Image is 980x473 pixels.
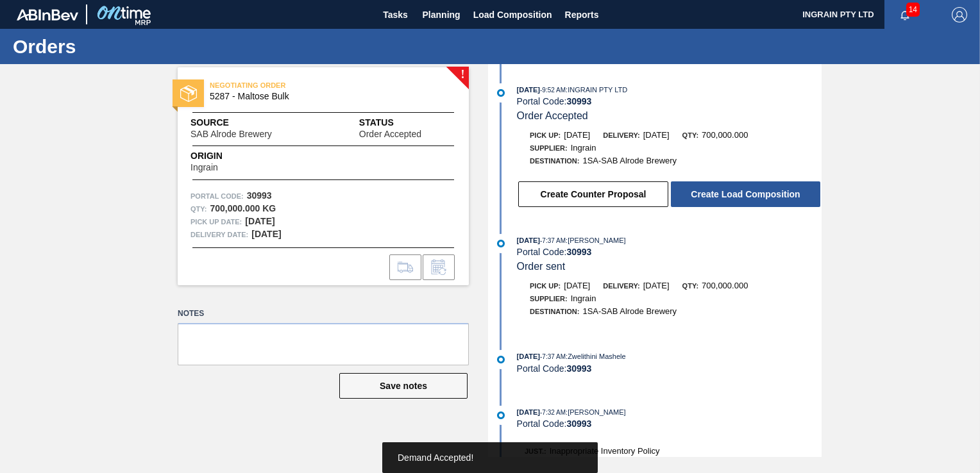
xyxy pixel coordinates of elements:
span: Supplier: [530,144,568,152]
button: Create Load Composition [671,181,820,207]
span: Inappropriate Inventory Policy [550,446,660,456]
div: Portal Code: [517,363,822,374]
div: Portal Code: [517,419,822,429]
span: Ingrain [571,143,596,153]
button: Notifications [884,6,925,24]
span: - 9:52 AM [540,87,566,94]
span: [DATE] [564,130,590,140]
span: : Zwelithini Mashele [566,353,626,360]
strong: 700,000.000 KG [210,203,276,213]
span: : [PERSON_NAME] [566,408,626,416]
span: Source [190,116,310,129]
span: Reports [565,7,599,22]
img: Logout [952,7,967,22]
label: Notes [178,304,469,323]
span: Origin [190,149,250,163]
span: : INGRAIN PTY LTD [566,86,627,94]
strong: 30993 [566,419,591,429]
div: Portal Code: [517,247,822,257]
span: Order Accepted [359,129,421,139]
strong: 30993 [247,190,272,201]
span: Destination: [530,308,579,315]
span: Load Composition [473,7,552,22]
strong: 30993 [566,363,591,374]
span: 14 [906,3,920,17]
span: Qty: [682,282,698,290]
button: Save notes [339,373,468,399]
span: Portal Code: [190,190,244,203]
span: SAB Alrode Brewery [190,129,272,139]
button: Create Counter Proposal [518,181,668,207]
span: Order sent [517,261,566,272]
span: 700,000.000 [702,130,748,140]
span: [DATE] [517,236,540,244]
span: 1SA-SAB Alrode Brewery [582,306,677,316]
span: [DATE] [517,408,540,416]
span: Supplier: [530,295,568,303]
div: Portal Code: [517,96,822,106]
strong: [DATE] [251,229,281,239]
span: - 7:32 AM [540,409,566,416]
span: Qty: [682,131,698,139]
span: 5287 - Maltose Bulk [210,92,443,101]
span: Planning [423,7,460,22]
img: atual [497,356,505,363]
span: : [PERSON_NAME] [566,236,626,244]
span: - 7:37 AM [540,237,566,244]
span: 700,000.000 [702,281,748,290]
img: atual [497,240,505,247]
span: [DATE] [517,353,540,360]
span: Ingrain [571,294,596,303]
span: Pick up Date: [190,215,242,228]
img: atual [497,411,505,419]
h1: Orders [13,39,241,54]
img: status [180,85,197,102]
span: [DATE] [643,130,670,140]
span: Pick up: [530,282,561,290]
strong: 30993 [566,247,591,257]
span: Status [359,116,456,129]
img: TNhmsLtSVTkK8tSr43FrP2fwEKptu5GPRR3wAAAABJRU5ErkJggg== [17,9,78,21]
span: 1SA-SAB Alrode Brewery [582,156,677,165]
span: [DATE] [564,281,590,290]
strong: [DATE] [245,216,275,226]
span: Ingrain [190,163,218,172]
span: Tasks [382,7,410,22]
span: Delivery: [603,131,639,139]
span: Demand Accepted! [398,452,473,463]
strong: 30993 [566,96,591,106]
span: Delivery: [603,282,639,290]
div: Inform order change [423,254,455,280]
img: atual [497,89,505,97]
span: Delivery Date: [190,228,248,241]
span: Qty : [190,203,207,215]
span: [DATE] [517,86,540,94]
span: Destination: [530,157,579,165]
span: Pick up: [530,131,561,139]
span: Order Accepted [517,110,588,121]
span: NEGOTIATING ORDER [210,79,389,92]
span: - 7:37 AM [540,353,566,360]
div: Go to Load Composition [389,254,421,280]
span: [DATE] [643,281,670,290]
